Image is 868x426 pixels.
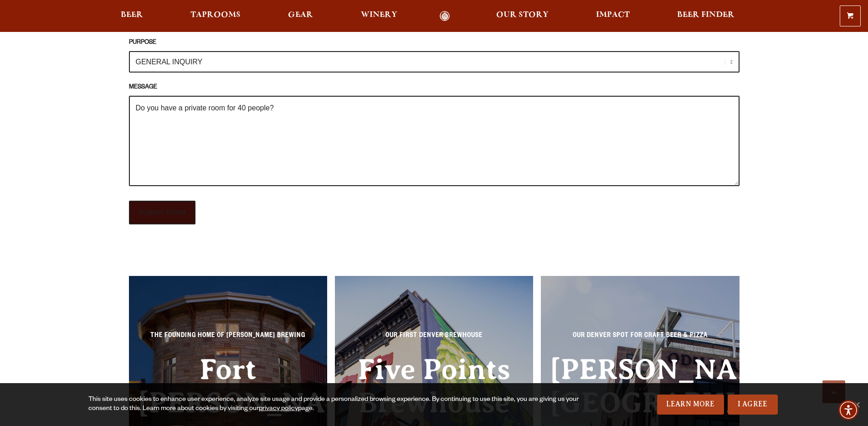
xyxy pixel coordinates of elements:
span: Beer Finder [677,11,734,19]
input: SUBMIT FORM [129,201,196,224]
label: PURPOSE [129,38,740,48]
span: Gear [288,11,313,19]
span: Our Story [496,11,549,19]
label: MESSAGE [129,83,740,93]
a: Our Story [490,11,555,21]
a: I Agree [728,395,778,415]
a: Odell Home [428,11,462,21]
div: This site uses cookies to enhance user experience, analyze site usage and provide a personalized ... [88,395,582,414]
a: Learn More [657,395,724,415]
a: Impact [590,11,636,21]
span: Beer [121,11,143,19]
p: Our First Denver Brewhouse [344,331,524,347]
a: Scroll to top [822,380,845,403]
span: Winery [361,11,397,19]
a: Gear [282,11,319,21]
div: Accessibility Menu [838,400,858,420]
a: Taprooms [185,11,247,21]
p: The Founding Home of [PERSON_NAME] Brewing [138,331,318,347]
a: Beer [115,11,149,21]
a: Beer Finder [671,11,740,21]
a: Winery [355,11,403,21]
p: Our Denver spot for craft beer & pizza [550,331,730,347]
a: privacy policy [259,405,298,413]
span: Impact [596,11,630,19]
span: Taprooms [190,11,241,19]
